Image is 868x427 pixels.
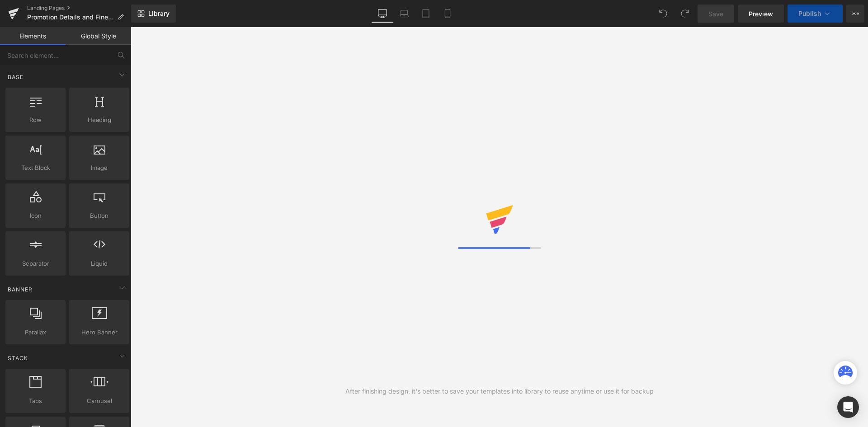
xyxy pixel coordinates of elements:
span: Parallax [8,328,63,337]
span: Liquid [72,259,127,268]
div: After finishing design, it's better to save your templates into library to reuse anytime or use i... [345,386,654,396]
span: Banner [7,285,33,294]
span: Preview [749,9,773,19]
button: More [846,5,864,23]
span: Text Block [8,163,63,173]
div: Open Intercom Messenger [837,396,859,418]
span: Library [148,9,170,18]
span: Separator [8,259,63,268]
a: Preview [738,5,784,23]
button: Publish [788,5,843,23]
span: Row [8,115,63,125]
a: Tablet [415,5,437,23]
span: Button [72,211,127,221]
span: Save [708,9,723,19]
span: Heading [72,115,127,125]
span: Stack [7,354,29,362]
span: Base [7,73,24,81]
a: Landing Pages [27,5,131,12]
a: Laptop [393,5,415,23]
span: Icon [8,211,63,221]
span: Publish [798,10,821,17]
a: Desktop [372,5,393,23]
span: Carousel [72,396,127,406]
a: Mobile [437,5,458,23]
a: New Library [131,5,176,23]
span: Image [72,163,127,173]
button: Undo [654,5,672,23]
a: Global Style [66,27,131,45]
span: Tabs [8,396,63,406]
span: Promotion Details and Fine Print [27,14,114,21]
button: Redo [676,5,694,23]
span: Hero Banner [72,328,127,337]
